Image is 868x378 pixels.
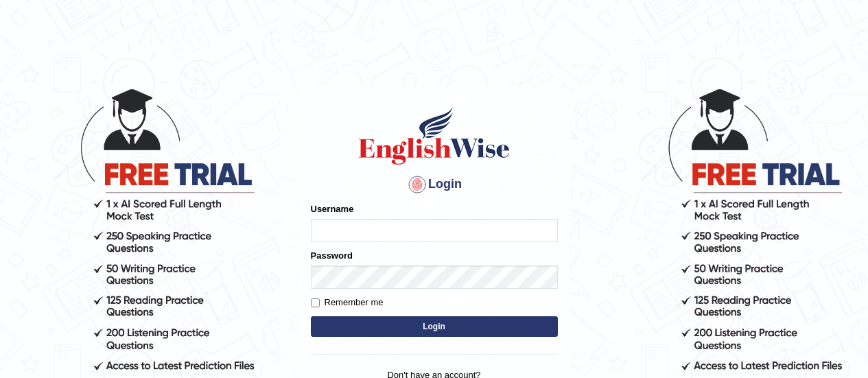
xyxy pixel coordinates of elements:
[311,316,558,337] button: Login
[356,105,513,167] img: Logo of English Wise sign in for intelligent practice with AI
[311,296,384,309] label: Remember me
[311,298,320,307] input: Remember me
[311,249,353,262] label: Password
[311,174,558,196] h4: Login
[311,202,354,215] label: Username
